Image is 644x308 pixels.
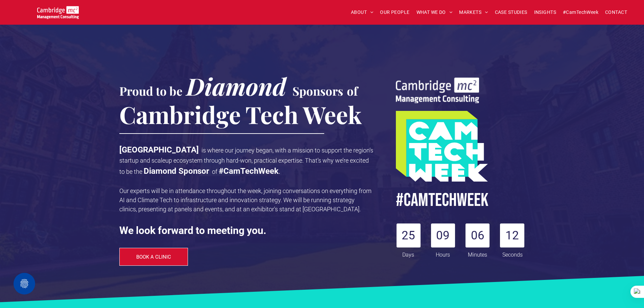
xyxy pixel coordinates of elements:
[396,189,488,212] span: #CamTECHWEEK
[144,166,209,176] strong: Diamond Sponsor
[119,248,188,266] a: BOOK A CLINIC
[119,224,266,236] strong: We look forward to meeting you.
[119,147,373,175] span: is where our journey began, with a mission to support the region’s startup and scaleup ecosystem ...
[119,83,183,99] span: Proud to be
[119,98,362,130] span: Cambridge Tech Week
[413,7,456,18] a: WHAT WE DO
[186,70,286,102] span: Diamond
[559,7,602,18] a: #CamTechWeek
[431,247,455,259] div: Hours
[466,223,490,247] div: 06
[292,83,343,99] span: Sponsors
[377,7,413,18] a: OUR PEOPLE
[347,83,358,99] span: of
[397,247,420,259] div: Days
[396,77,479,103] img: sustainability
[531,7,559,18] a: INSIGHTS
[456,7,491,18] a: MARKETS
[602,7,630,18] a: CONTACT
[119,187,372,213] span: Our experts will be in attendance throughout the week, joining conversations on everything from A...
[37,6,79,19] img: Cambridge MC Logo, sustainability
[37,7,79,14] a: Your Business Transformed | Cambridge Management Consulting
[492,7,531,18] a: CASE STUDIES
[119,145,199,155] strong: [GEOGRAPHIC_DATA]
[136,254,171,260] span: BOOK A CLINIC
[500,223,524,247] div: 12
[348,7,377,18] a: ABOUT
[501,247,524,259] div: Seconds
[219,166,279,176] strong: #CamTechWeek
[431,223,455,247] div: 09
[397,223,421,247] div: 25
[279,168,280,175] span: .
[466,247,490,259] div: Minutes
[396,111,488,182] img: A turquoise and lime green geometric graphic with the words CAM TECH WEEK in bold white letters s...
[212,168,217,175] span: of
